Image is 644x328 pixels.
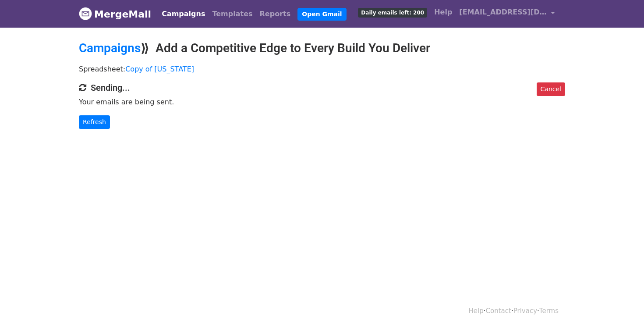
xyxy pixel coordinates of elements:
[209,5,256,23] a: Templates
[79,97,565,107] p: Your emails are being sent.
[513,307,537,315] a: Privacy
[469,307,484,315] a: Help
[79,5,151,23] a: MergeMail
[79,41,141,55] a: Campaigns
[486,307,511,315] a: Contact
[354,4,431,21] a: Daily emails left: 200
[79,82,565,93] h4: Sending...
[79,41,565,56] h2: ⟫ Add a Competitive Edge to Every Build You Deliver
[459,7,547,18] span: [EMAIL_ADDRESS][DOMAIN_NAME]
[158,5,209,23] a: Campaigns
[79,7,92,20] img: MergeMail logo
[79,115,110,129] a: Refresh
[256,5,294,23] a: Reports
[125,65,194,73] a: Copy of [US_STATE]
[79,64,565,74] p: Spreadsheet:
[456,4,558,24] a: [EMAIL_ADDRESS][DOMAIN_NAME]
[431,4,456,21] a: Help
[539,307,559,315] a: Terms
[358,8,427,18] span: Daily emails left: 200
[537,82,565,96] a: Cancel
[297,8,346,21] a: Open Gmail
